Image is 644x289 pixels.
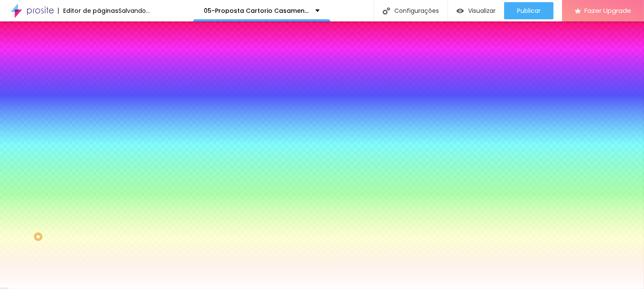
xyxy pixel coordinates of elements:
button: Visualizar [448,2,504,19]
div: Salvando... [118,8,150,14]
span: Fazer Upgrade [584,7,631,14]
span: Publicar [517,7,541,14]
img: Icone [383,7,390,15]
button: Publicar [504,2,553,19]
img: view-1.svg [457,7,464,15]
div: Editor de páginas [58,8,118,14]
span: Visualizar [468,7,496,14]
p: 05-Proposta Cartorio Casamentos [204,8,309,14]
